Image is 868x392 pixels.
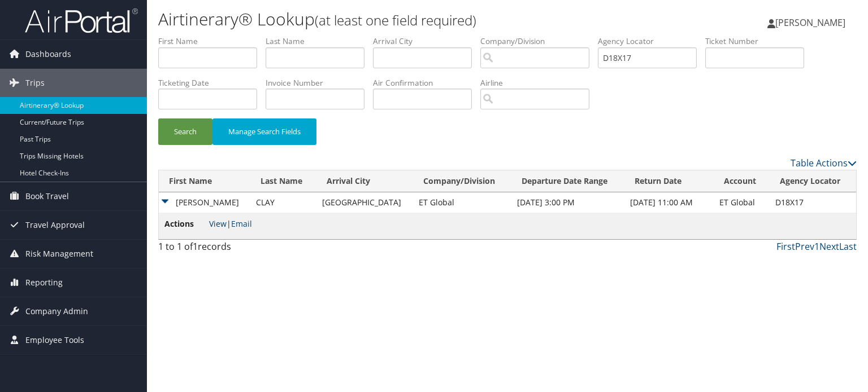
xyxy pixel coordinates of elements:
span: Employee Tools [25,326,84,354]
a: Prev [795,240,814,253]
button: Search [158,118,212,145]
a: Email [231,218,252,229]
span: [PERSON_NAME] [775,16,845,29]
td: D18X17 [770,192,856,213]
th: Company/Division [413,170,511,192]
a: Table Actions [791,157,857,169]
a: 1 [814,240,819,253]
label: Ticketing Date [158,77,266,89]
td: [GEOGRAPHIC_DATA] [316,192,413,213]
a: View [209,218,227,229]
label: First Name [158,36,266,47]
a: Last [839,240,857,253]
span: Trips [25,69,45,97]
td: [PERSON_NAME] [159,192,250,213]
h1: Airtinerary® Lookup [158,7,624,31]
button: Manage Search Fields [212,118,316,145]
td: CLAY [250,192,316,213]
td: ET Global [413,192,511,213]
div: 1 to 1 of records [158,240,320,259]
span: Actions [164,218,207,230]
span: Book Travel [25,182,69,210]
label: Ticket Number [705,36,813,47]
th: Return Date: activate to sort column ascending [624,170,714,192]
small: (at least one field required) [315,11,476,29]
label: Air Confirmation [373,77,480,89]
a: Next [819,240,839,253]
td: [DATE] 11:00 AM [624,192,714,213]
span: Company Admin [25,297,88,325]
label: Airline [480,77,598,89]
td: [DATE] 3:00 PM [511,192,625,213]
label: Arrival City [373,36,480,47]
span: 1 [193,240,198,253]
span: Reporting [25,268,63,297]
th: First Name: activate to sort column ascending [159,170,250,192]
label: Agency Locator [598,36,705,47]
th: Departure Date Range: activate to sort column ascending [511,170,625,192]
span: Travel Approval [25,211,85,239]
label: Invoice Number [266,77,373,89]
td: ET Global [714,192,770,213]
span: | [209,218,252,229]
span: Dashboards [25,40,71,68]
th: Agency Locator: activate to sort column ascending [770,170,856,192]
span: Risk Management [25,240,93,268]
th: Arrival City: activate to sort column ascending [316,170,413,192]
a: [PERSON_NAME] [767,6,857,39]
a: First [776,240,795,253]
th: Account: activate to sort column ascending [714,170,770,192]
label: Company/Division [480,36,598,47]
label: Last Name [266,36,373,47]
th: Last Name: activate to sort column ascending [250,170,316,192]
img: airportal-logo.png [25,7,138,34]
